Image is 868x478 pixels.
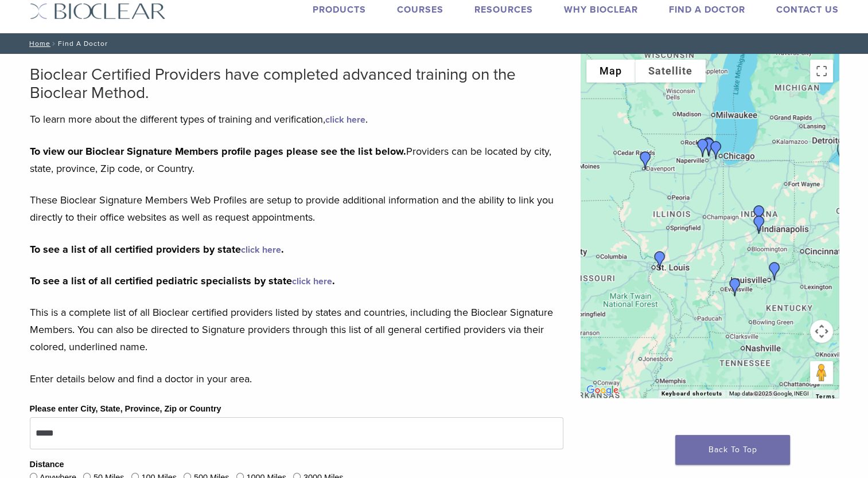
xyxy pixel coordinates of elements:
[30,275,335,287] strong: To see a list of all certified pediatric specialists by state .
[292,276,332,287] a: click here
[669,4,745,15] a: Find A Doctor
[30,111,563,128] p: To learn more about the different types of training and verification, .
[702,136,730,164] div: Dr. Margaret Radziszewski
[695,134,723,161] div: Dr. Charise Petrelli
[810,320,833,343] button: Map camera controls
[729,390,809,397] span: Map data ©2025 Google, INEGI
[695,132,722,160] div: Dr. Bhumika Patel
[776,4,839,15] a: Contact Us
[30,191,563,226] p: These Bioclear Signature Members Web Profiles are setup to provide additional information and the...
[586,60,635,83] button: Show street map
[313,4,366,15] a: Products
[397,4,443,15] a: Courses
[745,211,773,238] div: Dr. Jillian Samela
[30,243,284,256] strong: To see a list of all certified providers by state .
[583,383,621,398] a: Open this area in Google Maps (opens a new window)
[810,361,833,384] button: Drag Pegman onto the map to open Street View
[30,3,166,19] img: Bioclear
[721,273,749,301] div: Dr. Brittany McKinley
[761,257,788,285] div: Dr. Tina Lefta
[474,4,533,15] a: Resources
[745,201,773,228] div: Dr. Jiyun Thompson
[583,383,621,398] img: Google
[30,145,406,158] strong: To view our Bioclear Signature Members profile pages please see the list below.
[675,435,790,465] a: Back To Top
[26,40,50,48] a: Home
[816,393,835,400] a: Terms
[325,114,365,126] a: click here
[632,147,659,174] div: DR. Brian Prudent
[635,60,706,83] button: Show satellite imagery
[689,134,717,162] div: Dr. Ken Korpan
[241,244,281,256] a: click here
[30,65,563,102] h2: Bioclear Certified Providers have completed advanced training on the Bioclear Method.
[21,33,847,54] nav: Find A Doctor
[564,4,638,15] a: Why Bioclear
[810,60,833,83] button: Toggle fullscreen view
[30,143,563,177] p: Providers can be located by city, state, province, Zip code, or Country.
[30,459,64,471] legend: Distance
[50,41,58,46] span: /
[30,403,221,416] label: Please enter City, State, Province, Zip or Country
[30,304,563,355] p: This is a complete list of all Bioclear certified providers listed by states and countries, inclu...
[30,370,563,387] p: Enter details below and find a doctor in your area.
[661,390,722,398] button: Keyboard shortcuts
[646,246,674,274] div: Dr. Lauren Wilson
